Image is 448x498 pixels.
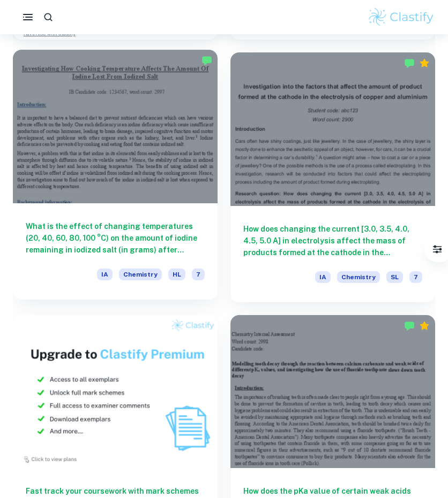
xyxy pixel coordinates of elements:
[404,320,415,331] img: Marked
[230,52,435,302] a: How does changing the current [3.0, 3.5, 4.0, 4.5, 5.0 A] in electrolysis affect the mass of prod...
[419,58,430,68] div: Premium
[427,239,448,260] button: Filter
[13,315,218,469] img: Thumbnail
[168,269,185,280] span: HL
[367,6,435,28] img: Clastify logo
[243,223,422,258] h6: How does changing the current [3.0, 3.5, 4.0, 4.5, 5.0 A] in electrolysis affect the mass of prod...
[201,55,212,66] img: Marked
[404,58,415,68] img: Marked
[337,271,380,283] span: Chemistry
[13,52,218,302] a: What is the effect of changing temperatures (20, 40, 60, 80, 100 °C) on the amount of iodine rema...
[315,271,331,283] span: IA
[26,220,205,256] h6: What is the effect of changing temperatures (20, 40, 60, 80, 100 °C) on the amount of iodine rema...
[419,320,430,331] div: Premium
[119,269,162,280] span: Chemistry
[192,269,205,280] span: 7
[409,271,422,283] span: 7
[97,269,113,280] span: IA
[386,271,403,283] span: SL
